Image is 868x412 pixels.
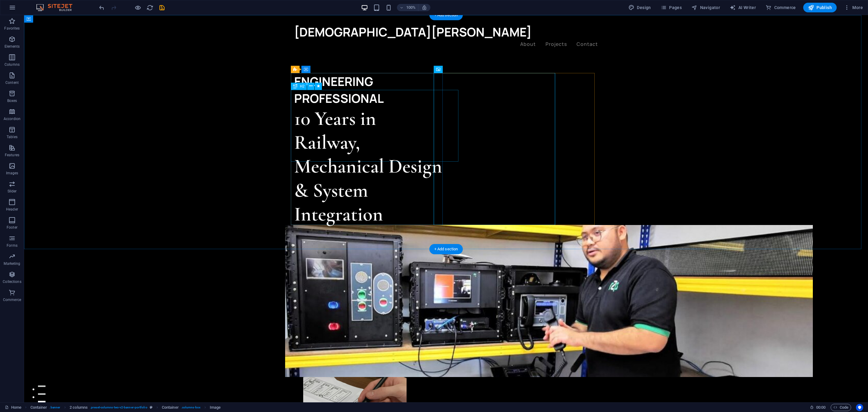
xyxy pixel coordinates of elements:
[90,404,147,411] span: . preset-columns-two-v2-banner-portfolio
[7,225,17,230] p: Footer
[181,404,200,411] span: . columns-box
[691,5,720,11] span: Navigator
[3,297,21,302] p: Commerce
[150,406,153,409] i: This element is a customizable preset
[810,404,826,411] h6: Session time
[14,378,21,380] button: 2
[6,207,18,212] p: Header
[820,405,821,410] span: :
[803,3,837,12] button: Publish
[5,62,20,67] p: Columns
[833,404,848,411] span: Code
[14,386,21,387] button: 3
[146,4,153,11] button: reload
[6,171,18,176] p: Images
[98,4,105,11] button: undo
[134,4,141,11] button: Click here to leave preview mode and continue editing
[158,4,165,11] button: save
[30,404,47,411] span: Click to select. Double-click to edit
[5,153,19,157] p: Features
[7,243,17,248] p: Forms
[5,404,21,411] a: Click to cancel selection. Double-click to open Pages
[49,404,60,411] span: . banner
[162,404,179,411] span: Click to select. Double-click to edit
[4,116,20,121] p: Accordion
[146,4,153,11] i: Reload page
[5,44,20,49] p: Elements
[808,5,832,11] span: Publish
[70,404,88,411] span: Click to select. Double-click to edit
[429,10,463,20] div: + Add section
[763,3,798,12] button: Commerce
[422,5,427,10] i: On resize automatically adjust zoom level to fit chosen device.
[841,3,865,12] button: More
[397,4,418,11] button: 100%
[730,5,756,11] span: AI Writer
[35,4,80,11] img: Editor Logo
[727,3,758,12] button: AI Writer
[300,84,304,88] span: H2
[626,3,653,12] button: Design
[3,279,21,284] p: Collections
[831,404,851,411] button: Code
[661,5,682,11] span: Pages
[429,244,463,254] div: + Add section
[628,5,651,11] span: Design
[658,3,684,12] button: Pages
[30,404,221,411] nav: breadcrumb
[856,404,863,411] button: Usercentrics
[159,4,165,11] i: Save (Ctrl+S)
[4,26,20,31] p: Favorites
[766,5,796,11] span: Commerce
[8,189,17,194] p: Slider
[816,404,826,411] span: 00 00
[406,4,416,11] h6: 100%
[5,80,19,85] p: Content
[98,4,105,11] i: Undo: Edit headline (Ctrl+Z)
[844,5,863,11] span: More
[210,404,221,411] span: Click to select. Double-click to edit
[14,370,21,372] button: 1
[689,3,722,12] button: Navigator
[7,98,17,103] p: Boxes
[4,261,20,266] p: Marketing
[7,135,17,139] p: Tables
